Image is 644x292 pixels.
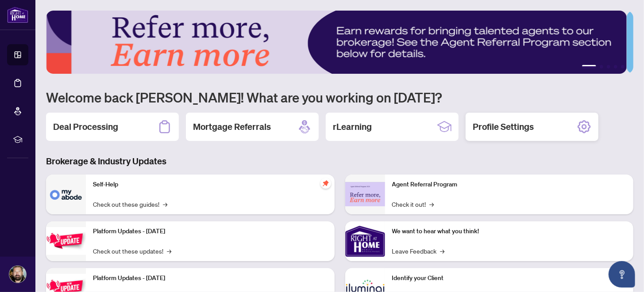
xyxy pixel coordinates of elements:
img: logo [7,7,28,23]
h3: Brokerage & Industry Updates [46,155,633,167]
span: → [440,246,445,256]
p: We want to hear what you think! [392,227,627,236]
p: Identify your Client [392,273,627,283]
span: → [167,246,171,256]
button: 4 [614,65,617,68]
a: Leave Feedback→ [392,246,445,256]
h2: Deal Processing [53,121,118,133]
h1: Welcome back [PERSON_NAME]! What are you working on [DATE]? [46,89,633,106]
button: 5 [621,65,625,68]
img: Profile Icon [9,266,26,283]
button: 3 [607,65,610,68]
span: pushpin [320,178,331,189]
img: Platform Updates - July 21, 2025 [46,227,86,255]
p: Agent Referral Program [392,180,627,190]
p: Platform Updates - [DATE] [93,227,328,236]
p: Platform Updates - [DATE] [93,273,328,283]
span: → [163,199,167,209]
button: 2 [600,65,603,68]
a: Check it out!→ [392,199,434,209]
h2: rLearning [333,121,372,133]
p: Self-Help [93,180,328,190]
h2: Profile Settings [473,121,534,133]
span: → [430,199,434,209]
h2: Mortgage Referrals [193,121,271,133]
img: Slide 0 [46,11,627,74]
a: Check out these updates!→ [93,246,171,256]
img: Self-Help [46,174,86,214]
a: Check out these guides!→ [93,199,167,209]
button: 1 [582,65,596,68]
img: Agent Referral Program [345,182,385,206]
button: Open asap [609,261,635,288]
img: We want to hear what you think! [345,221,385,261]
